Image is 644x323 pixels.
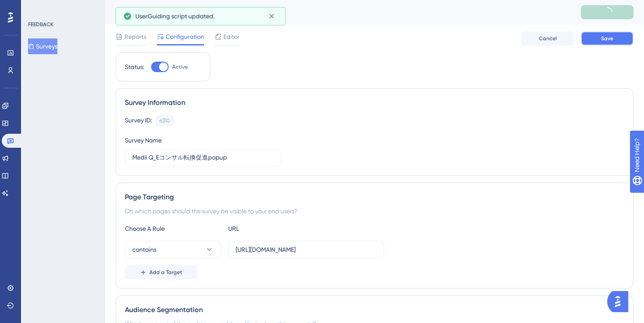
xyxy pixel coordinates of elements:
span: Need Help? [21,2,55,13]
div: Audience Segmentation [125,305,624,315]
input: yourwebsite.com/path [236,245,377,254]
div: Medii Q_Eコンサル転換促進popup [116,6,559,18]
span: Editor [223,31,240,42]
div: Survey Name [125,135,162,146]
button: contains [125,241,221,258]
div: URL [228,223,325,234]
iframe: UserGuiding AI Assistant Launcher [607,288,633,315]
div: Page Targeting [125,192,624,202]
div: Choose A Rule [125,223,221,234]
div: Status: [125,62,144,72]
span: Cancel [539,35,557,42]
button: Surveys [28,38,57,54]
button: Add a Target [125,265,197,279]
input: Type your Survey name [132,153,273,163]
div: On which pages should the survey be visible to your end users? [125,206,624,216]
span: contains [132,244,156,255]
div: 6310 [159,117,170,124]
div: FEEDBACK [28,21,53,28]
span: UserGuiding script updated. [135,11,215,21]
span: Save [601,35,613,42]
div: Survey Information [125,97,624,108]
button: Cancel [521,31,574,45]
span: Configuration [166,31,204,42]
button: Save [581,31,633,45]
span: Active [172,63,188,70]
span: Reports [124,31,146,42]
span: Add a Target [149,269,182,276]
div: Survey ID: [125,115,152,126]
